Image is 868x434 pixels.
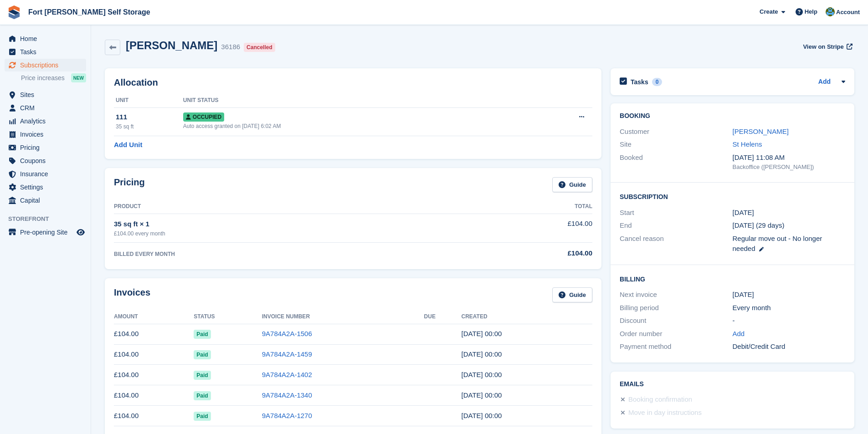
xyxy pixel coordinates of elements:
span: Invoices [20,128,75,141]
h2: Booking [620,112,845,120]
a: menu [5,194,86,207]
div: 35 sq ft [116,123,183,131]
div: Move in day instructions [628,408,702,419]
a: 9A784A2A-1270 [262,412,312,419]
td: £104.00 [114,406,194,426]
h2: Tasks [631,78,648,86]
time: 2025-05-16 23:00:25 UTC [462,391,502,399]
h2: Subscription [620,192,845,201]
span: Pre-opening Site [20,226,75,239]
a: menu [5,59,86,71]
a: menu [5,128,86,141]
div: Customer [620,127,732,137]
a: menu [5,168,86,180]
span: Paid [194,330,211,339]
h2: [PERSON_NAME] [126,39,217,51]
div: 36186 [221,42,240,52]
span: Sites [20,88,75,101]
div: Booked [620,153,732,172]
img: Alex [826,7,835,16]
h2: Pricing [114,177,145,192]
div: 0 [652,78,663,86]
time: 2025-06-16 23:00:41 UTC [462,371,502,378]
span: Storefront [8,214,91,224]
h2: Allocation [114,77,592,88]
div: Auto access granted on [DATE] 6:02 AM [183,122,525,130]
td: £104.00 [114,385,194,406]
span: Occupied [183,112,224,122]
div: 111 [116,112,183,123]
a: Fort [PERSON_NAME] Self Storage [25,5,154,20]
div: NEW [71,73,86,82]
a: menu [5,154,86,167]
div: [DATE] 11:08 AM [733,153,845,163]
time: 2024-04-16 23:00:00 UTC [733,208,754,218]
a: Add [818,77,831,87]
div: - [733,316,845,326]
a: Price increases NEW [21,73,86,83]
h2: Billing [620,274,845,283]
a: Guide [552,287,592,302]
span: Settings [20,181,75,194]
a: View on Stripe [799,39,854,54]
th: Due [424,310,462,324]
a: 9A784A2A-1459 [262,350,312,358]
span: CRM [20,102,75,114]
div: Cancel reason [620,234,732,254]
a: 9A784A2A-1506 [262,330,312,337]
span: Account [836,8,860,17]
span: Home [20,32,75,45]
a: menu [5,115,86,128]
a: St Helens [733,140,762,148]
a: menu [5,32,86,45]
span: [DATE] (29 days) [733,221,785,229]
span: View on Stripe [803,42,843,51]
div: Payment method [620,342,732,352]
span: Insurance [20,168,75,180]
span: Capital [20,194,75,207]
time: 2025-07-16 23:00:25 UTC [462,350,502,358]
span: Pricing [20,141,75,154]
a: Guide [552,177,592,192]
div: Next invoice [620,290,732,300]
th: Created [462,310,592,324]
div: Site [620,139,732,150]
th: Product [114,199,455,214]
div: BILLED EVERY MONTH [114,250,455,258]
td: £104.00 [455,214,593,242]
td: £104.00 [114,324,194,344]
td: £104.00 [114,365,194,385]
th: Amount [114,310,194,324]
div: 35 sq ft × 1 [114,219,455,230]
td: £104.00 [114,344,194,365]
time: 2025-04-16 23:00:13 UTC [462,412,502,419]
a: menu [5,46,86,58]
span: Help [805,7,817,16]
a: Preview store [75,227,86,238]
div: Backoffice ([PERSON_NAME]) [733,163,845,172]
a: menu [5,181,86,194]
div: Discount [620,316,732,326]
th: Invoice Number [262,310,424,324]
span: Coupons [20,154,75,167]
th: Total [455,199,593,214]
span: Create [760,7,778,16]
div: Every month [733,303,845,313]
span: Tasks [20,46,75,58]
div: Booking confirmation [628,394,692,405]
a: menu [5,226,86,239]
span: Subscriptions [20,59,75,71]
div: Start [620,208,732,218]
th: Unit Status [183,93,525,108]
span: Paid [194,412,211,421]
div: £104.00 [455,248,593,259]
a: menu [5,141,86,154]
span: Paid [194,371,211,380]
h2: Emails [620,381,845,388]
div: £104.00 every month [114,230,455,238]
div: [DATE] [733,290,845,300]
a: Add [733,329,745,339]
span: Paid [194,391,211,400]
a: [PERSON_NAME] [733,128,789,135]
a: menu [5,102,86,114]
